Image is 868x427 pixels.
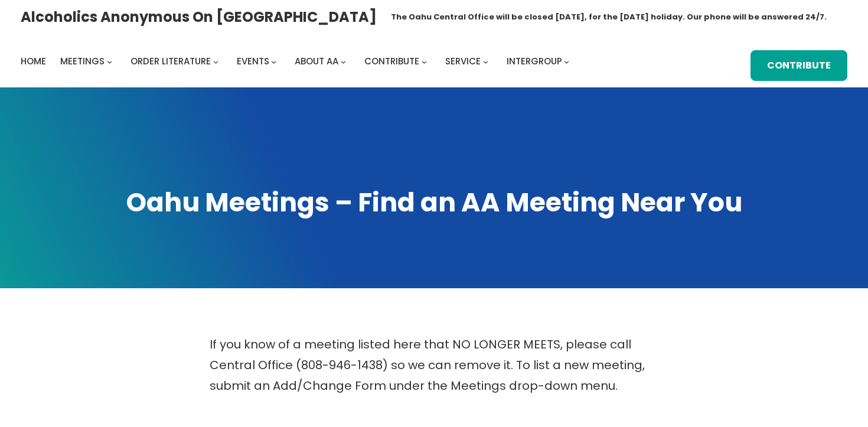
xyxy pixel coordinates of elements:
a: Meetings [60,53,105,70]
button: Service submenu [483,58,488,64]
a: Home [21,53,46,70]
h1: Oahu Meetings – Find an AA Meeting Near You [21,185,847,220]
h1: The Oahu Central Office will be closed [DATE], for the [DATE] holiday. Our phone will be answered... [391,11,827,23]
a: About AA [295,53,338,70]
a: Intergroup [507,53,562,70]
button: Meetings submenu [107,58,112,64]
span: Events [237,55,269,67]
a: Alcoholics Anonymous on [GEOGRAPHIC_DATA] [21,4,377,30]
nav: Intergroup [21,53,573,70]
a: Service [445,53,481,70]
span: Contribute [364,55,419,67]
button: Events submenu [271,58,276,64]
a: Contribute [364,53,419,70]
p: If you know of a meeting listed here that NO LONGER MEETS, please call Central Office (808-946-14... [210,334,658,396]
span: Service [445,55,481,67]
span: About AA [295,55,338,67]
button: About AA submenu [341,58,346,64]
span: Order Literature [130,55,211,67]
button: Order Literature submenu [213,58,218,64]
a: Events [237,53,269,70]
span: Meetings [60,55,105,67]
span: Intergroup [507,55,562,67]
button: Intergroup submenu [564,58,569,64]
button: Contribute submenu [422,58,427,64]
a: Contribute [750,50,847,81]
span: Home [21,55,46,67]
